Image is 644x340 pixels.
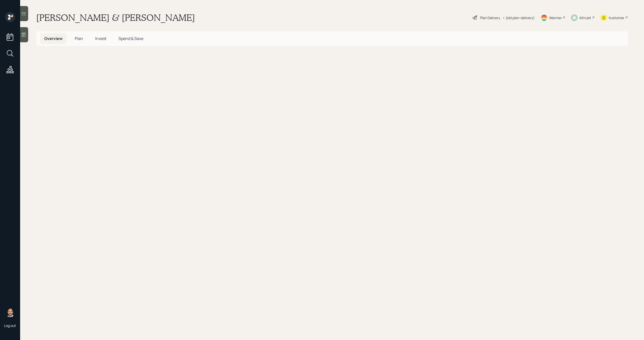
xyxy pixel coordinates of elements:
div: Log out [4,323,16,328]
span: Overview [44,36,63,41]
div: Warmer [549,15,562,20]
img: michael-russo-headshot.png [5,307,15,317]
h1: [PERSON_NAME] & [PERSON_NAME] [36,12,195,23]
span: Invest [95,36,106,41]
span: Spend & Save [118,36,143,41]
div: Kustomer [609,15,624,20]
div: • (old plan-delivery) [503,15,535,20]
div: Altruist [579,15,591,20]
div: Plan Delivery [480,15,500,20]
span: Plan [75,36,83,41]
